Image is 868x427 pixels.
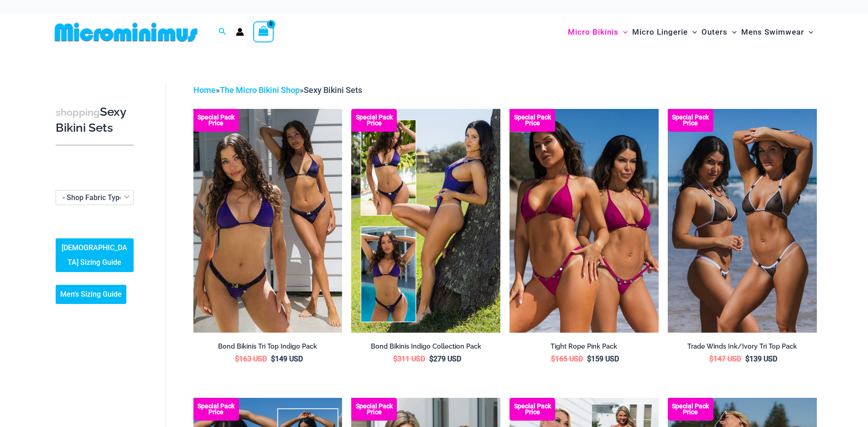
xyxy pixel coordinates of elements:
b: Special Pack Price [193,403,239,415]
a: Micro BikinisMenu ToggleMenu Toggle [566,18,630,46]
b: Special Pack Price [509,114,555,126]
a: Bond Bikinis Tri Top Indigo Pack [193,342,343,354]
bdi: 149 USD [271,355,303,363]
span: - Shop Fabric Type [62,193,124,202]
b: Special Pack Price [668,403,713,415]
img: Bond Indigo Tri Top Pack (1) [193,109,343,332]
span: Menu Toggle [804,21,813,44]
span: - Shop Fabric Type [56,190,134,205]
a: [DEMOGRAPHIC_DATA] Sizing Guide [56,238,134,272]
a: Account icon link [236,28,244,36]
a: Micro LingerieMenu ToggleMenu Toggle [630,18,699,46]
bdi: 311 USD [393,355,425,363]
span: shopping [56,107,100,118]
h2: Trade Winds Ink/Ivory Tri Top Pack [668,342,817,351]
span: $ [271,355,275,363]
a: Bond Inidgo Collection Pack (10) Bond Indigo Bikini Collection Pack Back (6)Bond Indigo Bikini Co... [351,109,500,332]
a: Collection Pack F Collection Pack B (3)Collection Pack B (3) [509,109,659,332]
h2: Tight Rope Pink Pack [509,342,659,351]
span: $ [587,355,591,363]
span: Menu Toggle [728,21,737,44]
span: $ [393,355,397,363]
a: Bond Bikinis Indigo Collection Pack [351,342,500,354]
span: Outers [702,21,728,44]
span: Micro Lingerie [632,21,688,44]
b: Special Pack Price [351,403,397,415]
h3: Sexy Bikini Sets [56,104,134,136]
img: MM SHOP LOGO FLAT [51,22,201,42]
b: Special Pack Price [668,114,713,126]
span: $ [709,355,713,363]
span: Mens Swimwear [741,21,804,44]
span: $ [235,355,239,363]
span: $ [429,355,433,363]
img: Top Bum Pack [668,109,817,332]
b: Special Pack Price [193,114,239,126]
a: Search icon link [218,26,227,38]
bdi: 279 USD [429,355,461,363]
a: Mens SwimwearMenu ToggleMenu Toggle [739,18,816,46]
a: Trade Winds Ink/Ivory Tri Top Pack [668,342,817,354]
h2: Bond Bikinis Tri Top Indigo Pack [193,342,343,351]
a: The Micro Bikini Shop [220,85,300,95]
span: Micro Bikinis [568,21,619,44]
a: Home [193,85,216,95]
span: » » [193,85,362,95]
a: Top Bum Pack Top Bum Pack bTop Bum Pack b [668,109,817,332]
span: $ [551,355,555,363]
nav: Site Navigation [564,17,817,47]
a: Tight Rope Pink Pack [509,342,659,354]
h2: Bond Bikinis Indigo Collection Pack [351,342,500,351]
a: View Shopping Cart, empty [253,21,274,42]
bdi: 139 USD [745,355,777,363]
bdi: 165 USD [551,355,583,363]
a: OutersMenu ToggleMenu Toggle [699,18,739,46]
span: Menu Toggle [619,21,628,44]
span: $ [745,355,749,363]
a: Bond Indigo Tri Top Pack (1) Bond Indigo Tri Top Pack Back (1)Bond Indigo Tri Top Pack Back (1) [193,109,343,332]
span: Menu Toggle [688,21,697,44]
span: - Shop Fabric Type [56,190,133,205]
a: Men’s Sizing Guide [56,285,126,304]
b: Special Pack Price [509,403,555,415]
bdi: 159 USD [587,355,619,363]
bdi: 163 USD [235,355,267,363]
bdi: 147 USD [709,355,741,363]
img: Collection Pack F [509,109,659,332]
b: Special Pack Price [351,114,397,126]
span: Sexy Bikini Sets [304,85,362,95]
img: Bond Inidgo Collection Pack (10) [351,109,500,332]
